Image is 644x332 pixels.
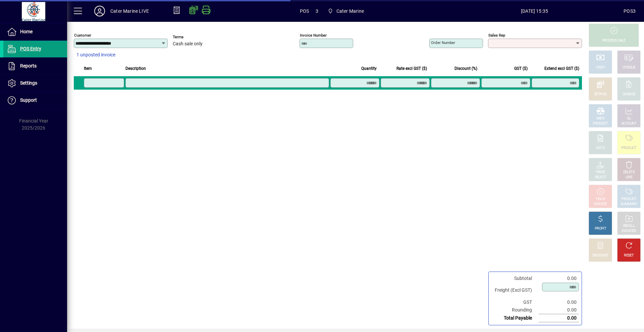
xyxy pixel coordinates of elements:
div: LINE [626,175,632,180]
span: Terms [173,35,213,39]
td: 0.00 [539,298,579,306]
span: GST ($) [514,65,528,72]
div: CHEQUE [623,65,635,70]
td: 0.00 [539,314,579,322]
div: RESET [624,253,634,258]
a: Support [3,92,67,109]
button: Profile [89,5,110,17]
div: CASH [596,65,605,70]
span: POS [300,6,309,16]
div: RECALL [623,224,635,229]
div: NOTE [596,146,605,151]
mat-label: Order number [431,40,455,45]
div: EFTPOS [594,92,607,97]
div: PRICE [596,170,605,175]
mat-label: Invoice number [300,33,327,38]
div: INVOICES [622,229,636,234]
span: Reports [20,63,37,68]
a: Reports [3,58,67,75]
div: SUMMARY [621,202,637,207]
td: Total Payable [491,314,539,322]
td: 0.00 [539,306,579,314]
span: 1 unposted invoice [76,51,115,58]
div: DISCOUNT [592,253,608,258]
div: PRODUCT [621,146,636,151]
span: Support [20,97,37,103]
td: GST [491,298,539,306]
span: Rate excl GST ($) [396,65,427,72]
div: PROFIT [595,226,606,231]
span: Home [20,29,33,34]
span: Extend excl GST ($) [544,65,579,72]
div: PRODUCT [621,197,636,202]
mat-label: Sales rep [488,33,505,38]
span: Quantity [361,65,377,72]
span: Cater Marine [325,5,367,17]
a: Settings [3,75,67,92]
td: Freight (Excl GST) [491,282,539,298]
td: 0.00 [539,275,579,282]
span: [DATE] 15:35 [445,6,624,16]
div: GL [627,116,631,121]
div: PROCESS SALE [602,38,626,43]
span: Item [84,65,92,72]
mat-label: Customer [74,33,91,38]
div: DELETE [623,170,635,175]
span: Cash sale only [173,41,203,47]
span: Discount (%) [454,65,477,72]
div: ACCOUNT [621,121,637,126]
span: Cater Marine [336,6,364,16]
td: Rounding [491,306,539,314]
span: 3 [316,6,318,16]
div: SELECT [595,175,606,180]
div: MISC [596,116,604,121]
span: POS Entry [20,46,41,51]
div: PRODUCT [593,121,608,126]
div: INVOICE [594,202,606,207]
td: Subtotal [491,275,539,282]
div: HOLD [596,197,605,202]
span: Settings [20,80,37,86]
div: CHARGE [623,92,636,97]
span: Description [125,65,146,72]
button: 1 unposted invoice [74,49,118,61]
a: Home [3,23,67,40]
div: POS3 [624,6,636,16]
div: Cater Marine LIVE [110,6,149,16]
